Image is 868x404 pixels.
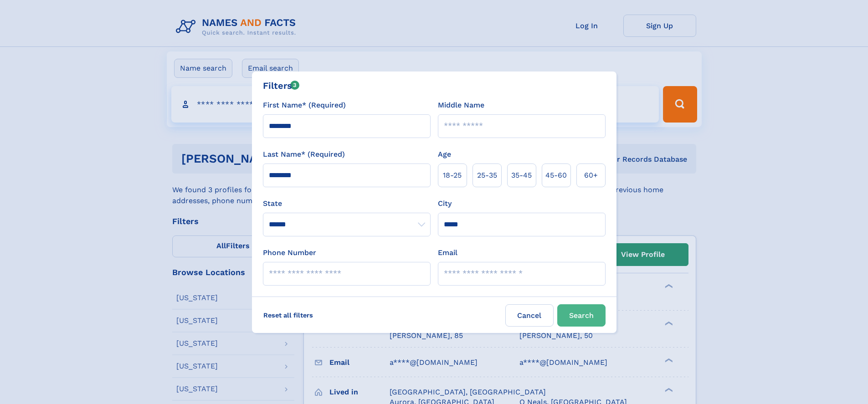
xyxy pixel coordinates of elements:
span: 45‑60 [545,170,567,181]
label: Email [438,247,457,258]
label: Middle Name [438,100,484,111]
span: 60+ [584,170,598,181]
label: Age [438,149,451,160]
span: 25‑35 [477,170,497,181]
button: Search [557,304,606,327]
label: Reset all filters [257,304,319,326]
span: 35‑45 [511,170,532,181]
label: State [263,198,431,209]
label: First Name* (Required) [263,100,346,111]
span: 18‑25 [443,170,462,181]
label: Last Name* (Required) [263,149,345,160]
div: Filters [263,79,300,92]
label: City [438,198,452,209]
label: Phone Number [263,247,316,258]
label: Cancel [505,304,554,327]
